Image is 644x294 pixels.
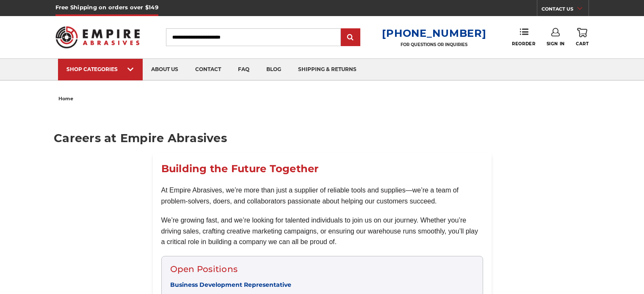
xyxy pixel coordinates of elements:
a: Business Development Representative [170,281,291,289]
p: At Empire Abrasives, we’re more than just a supplier of reliable tools and supplies—we’re a team ... [161,185,483,206]
h1: Careers at Empire Abrasives [54,132,590,144]
a: Cart [576,28,589,47]
h1: Building the Future Together [161,161,483,176]
div: SHOP CATEGORIES [66,66,134,72]
input: Submit [342,29,359,46]
span: Cart [576,41,589,47]
a: contact [187,59,229,80]
img: Empire Abrasives [55,21,140,54]
span: home [58,96,73,102]
p: FOR QUESTIONS OR INQUIRIES [382,42,486,47]
h2: Open Positions [170,263,474,275]
a: Reorder [512,28,535,46]
a: faq [229,59,258,80]
a: shipping & returns [290,59,365,80]
span: Reorder [512,41,535,47]
a: CONTACT US [542,4,589,16]
a: about us [143,59,187,80]
span: Sign In [547,41,565,47]
a: [PHONE_NUMBER] [382,27,486,39]
p: We’re growing fast, and we’re looking for talented individuals to join us on our journey. Whether... [161,215,483,247]
a: blog [258,59,290,80]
